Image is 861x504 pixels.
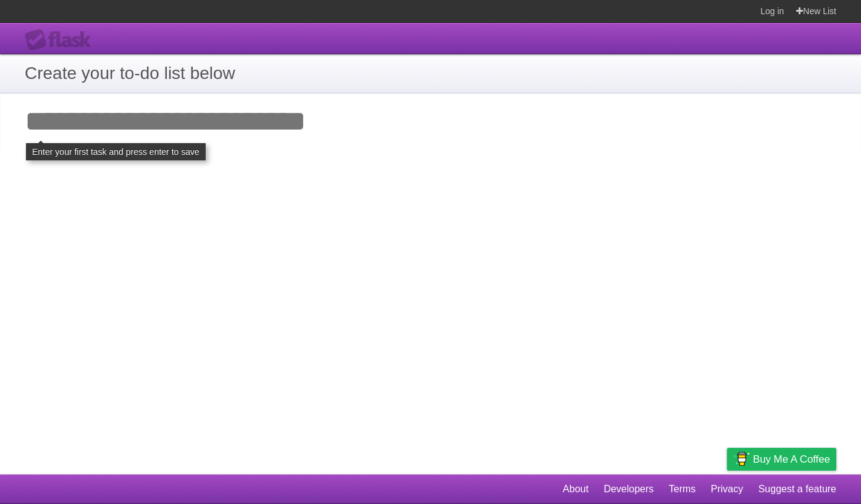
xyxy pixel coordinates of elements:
[733,448,750,469] img: Buy me a coffee
[669,477,696,501] a: Terms
[563,477,589,501] a: About
[727,448,836,471] a: Buy me a coffee
[758,477,836,501] a: Suggest a feature
[711,477,743,501] a: Privacy
[25,60,836,86] h1: Create your to-do list below
[753,448,830,470] span: Buy me a coffee
[25,29,99,51] div: Flask
[603,477,653,501] a: Developers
